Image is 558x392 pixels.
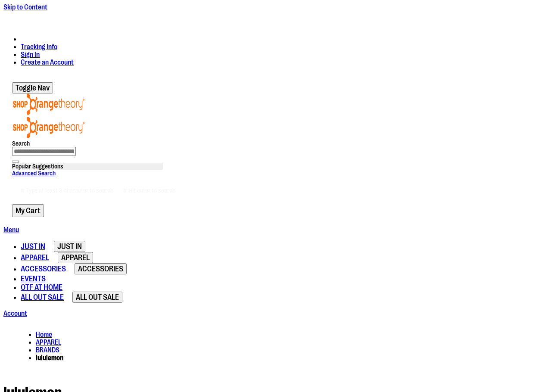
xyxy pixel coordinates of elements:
span: ALL OUT SALE [76,293,119,302]
span: # Type at least 3 character to search [21,187,113,194]
button: Search [12,160,19,163]
a: Details [315,11,335,19]
a: Advanced Search [12,170,56,177]
a: Create an Account [21,59,74,66]
span: JUST IN [57,242,82,251]
span: APPAREL [21,253,49,262]
div: Popular Suggestions [12,163,163,170]
a: Tracking Info [21,43,57,51]
a: Home [36,331,52,339]
img: Shop Orangetheory [12,93,85,115]
span: My Cart [16,206,41,215]
a: Menu [3,226,19,234]
span: # Hit enter to search [123,187,175,194]
a: APPAREL [36,339,61,346]
span: APPAREL [61,253,90,262]
span: EVENTS [21,274,46,283]
span: ACCESSORIES [78,264,123,273]
strong: lululemon [36,354,63,362]
img: Shop Orangetheory [12,117,85,138]
button: Toggle Nav [12,82,53,93]
div: Promotional banner [3,11,555,28]
span: ACCESSORIES [21,264,66,273]
span: JUST IN [21,242,45,251]
span: Search [12,140,30,147]
span: ALL OUT SALE [21,293,64,302]
button: My Cart [12,204,44,217]
a: Skip to Content [3,3,47,11]
p: FREE Shipping, orders over $150. [223,11,335,19]
a: BRANDS [36,346,59,354]
a: Sign In [21,51,40,59]
a: Account [3,310,27,317]
span: OTF AT HOME [21,283,62,292]
span: Toggle Nav [16,84,50,92]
